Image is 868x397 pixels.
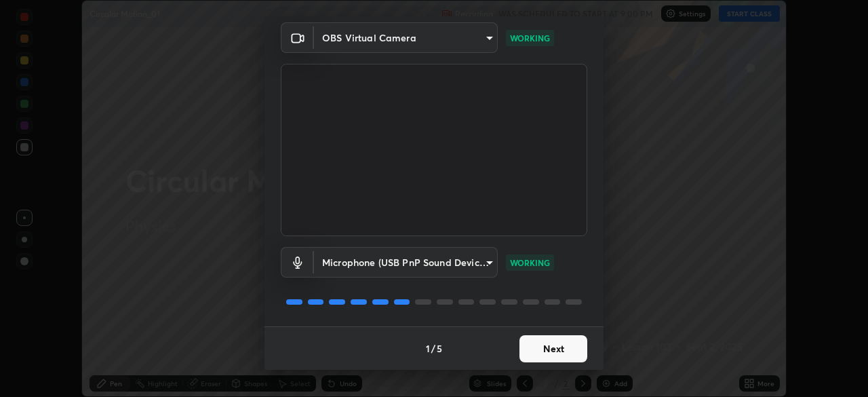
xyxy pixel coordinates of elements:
h4: / [431,341,435,356]
h4: 1 [426,341,430,356]
button: Next [519,335,587,362]
div: OBS Virtual Camera [314,22,498,53]
div: OBS Virtual Camera [314,247,498,278]
p: WORKING [510,257,550,269]
p: WORKING [510,32,550,44]
h4: 5 [437,341,442,356]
